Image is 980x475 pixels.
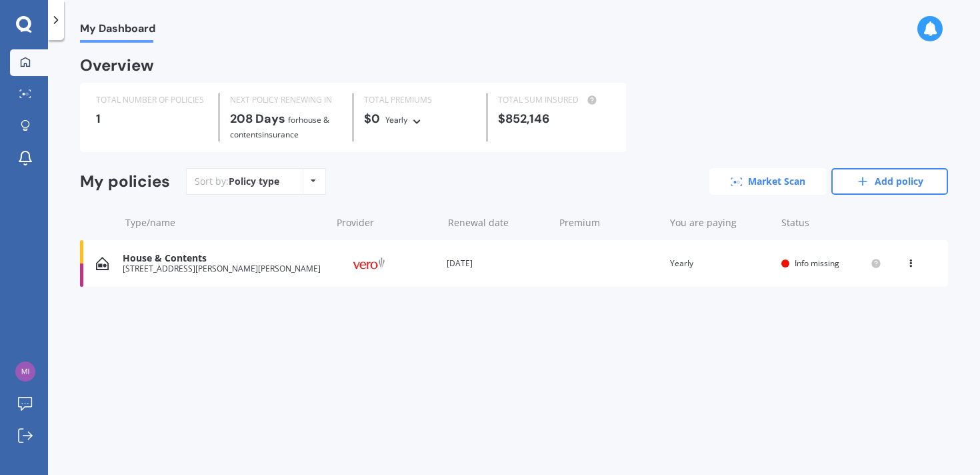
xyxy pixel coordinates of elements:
[96,93,208,107] div: TOTAL NUMBER OF POLICIES
[80,22,155,40] span: My Dashboard
[781,216,881,229] div: Status
[795,258,839,269] span: Info missing
[670,257,771,270] div: Yearly
[80,172,170,191] div: My policies
[337,216,437,229] div: Provider
[15,362,35,382] img: 16bb11863d423b4393e99571fe8f3f6b
[498,93,610,107] div: TOTAL SUM INSURED
[96,112,208,125] div: 1
[123,253,325,264] div: House & Contents
[195,175,279,188] div: Sort by:
[80,59,154,72] div: Overview
[96,257,109,270] img: House & Contents
[335,251,402,276] img: Vero
[230,93,342,107] div: NEXT POLICY RENEWING IN
[498,112,610,125] div: $852,146
[364,93,476,107] div: TOTAL PREMIUMS
[229,175,279,188] div: Policy type
[447,257,547,270] div: [DATE]
[125,216,326,229] div: Type/name
[670,216,771,229] div: You are paying
[364,112,476,127] div: $0
[831,168,948,195] a: Add policy
[448,216,549,229] div: Renewal date
[559,216,660,229] div: Premium
[709,168,826,195] a: Market Scan
[230,111,285,127] b: 208 Days
[123,264,325,274] div: [STREET_ADDRESS][PERSON_NAME][PERSON_NAME]
[385,113,408,127] div: Yearly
